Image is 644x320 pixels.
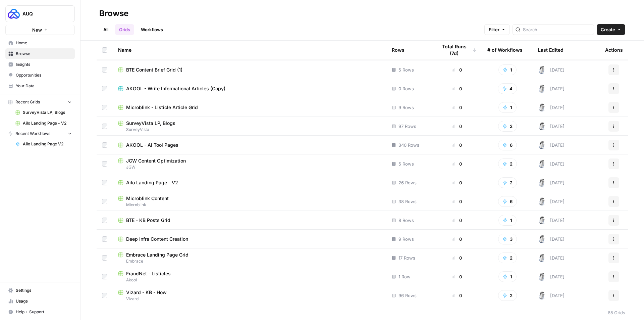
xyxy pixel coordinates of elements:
[538,273,546,281] img: 28dbpmxwbe1lgts1kkshuof3rm4g
[118,164,381,170] span: JGW
[538,41,563,59] div: Last Edited
[437,236,477,242] div: 0
[16,83,72,89] span: Your Data
[498,158,517,169] button: 2
[437,142,477,148] div: 0
[16,40,72,46] span: Home
[32,27,42,33] span: New
[126,66,182,73] span: BTE Content Brief Grid (1)
[605,41,623,59] div: Actions
[437,104,477,111] div: 0
[118,236,381,242] a: Deep Infra Content Creation
[489,26,499,33] span: Filter
[437,292,477,299] div: 0
[498,121,517,132] button: 2
[126,104,198,111] span: Microblink - Listicle Article Grid
[15,99,40,105] span: Recent Grids
[126,85,225,92] span: AKOOL - Write Informational Articles (Copy)
[538,122,565,130] div: [DATE]
[126,217,170,224] span: BTE - KB Posts Grid
[538,141,565,149] div: [DATE]
[498,102,517,113] button: 1
[8,8,20,20] img: AUQ Logo
[437,255,477,261] div: 0
[99,24,112,35] a: All
[118,179,381,186] a: Ailo Landing Page - V2
[5,296,75,307] a: Usage
[118,142,381,148] a: AKOOL - AI Tool Pages
[498,234,517,244] button: 3
[538,254,546,262] img: 28dbpmxwbe1lgts1kkshuof3rm4g
[118,120,381,133] a: SurveyVista LP, BlogsSurveyVista
[398,198,417,205] span: 38 Rows
[437,41,477,59] div: Total Runs (7d)
[398,85,414,92] span: 0 Rows
[498,64,517,75] button: 1
[498,271,517,282] button: 1
[16,298,72,304] span: Usage
[5,59,75,70] a: Insights
[538,85,546,93] img: 28dbpmxwbe1lgts1kkshuof3rm4g
[523,26,591,33] input: Search
[16,61,72,67] span: Insights
[126,270,171,277] span: FraudNet - Listicles
[22,10,63,17] span: AUQ
[398,217,414,224] span: 8 Rows
[487,41,523,59] div: # of Workflows
[126,236,188,242] span: Deep Infra Content Creation
[437,198,477,205] div: 0
[538,235,565,243] div: [DATE]
[126,252,189,258] span: Embrace Landing Page Grid
[597,24,625,35] button: Create
[126,289,167,296] span: Vizard - KB - How
[538,141,546,149] img: 28dbpmxwbe1lgts1kkshuof3rm4g
[12,107,75,118] a: SurveyVista LP, Blogs
[538,273,565,281] div: [DATE]
[5,25,75,35] button: New
[23,141,72,147] span: Ailo Landing Page V2
[137,24,167,35] a: Workflows
[437,217,477,224] div: 0
[16,287,72,293] span: Settings
[5,97,75,107] button: Recent Grids
[538,160,565,168] div: [DATE]
[398,123,416,130] span: 97 Rows
[118,85,381,92] a: AKOOL - Write Informational Articles (Copy)
[12,118,75,129] a: Ailo Landing Page - V2
[538,103,565,111] div: [DATE]
[398,66,414,73] span: 5 Rows
[437,85,477,92] div: 0
[538,197,565,205] div: [DATE]
[5,38,75,48] a: Home
[398,142,419,148] span: 340 Rows
[398,104,414,111] span: 9 Rows
[538,216,546,224] img: 28dbpmxwbe1lgts1kkshuof3rm4g
[118,127,381,133] span: SurveyVista
[118,258,381,264] span: Embrace
[126,157,186,164] span: JGW Content Optimization
[398,161,414,167] span: 5 Rows
[538,216,565,224] div: [DATE]
[118,104,381,111] a: Microblink - Listicle Article Grid
[538,291,546,300] img: 28dbpmxwbe1lgts1kkshuof3rm4g
[5,5,75,22] button: Workspace: AUQ
[5,307,75,317] button: Help + Support
[538,179,565,187] div: [DATE]
[437,179,477,186] div: 0
[398,236,414,242] span: 9 Rows
[538,103,546,111] img: 28dbpmxwbe1lgts1kkshuof3rm4g
[538,197,546,205] img: 28dbpmxwbe1lgts1kkshuof3rm4g
[16,72,72,78] span: Opportunities
[538,66,565,74] div: [DATE]
[118,217,381,224] a: BTE - KB Posts Grid
[538,160,546,168] img: 28dbpmxwbe1lgts1kkshuof3rm4g
[5,285,75,296] a: Settings
[538,291,565,300] div: [DATE]
[398,273,411,280] span: 1 Row
[118,157,381,170] a: JGW Content OptimizationJGW
[23,109,72,116] span: SurveyVista LP, Blogs
[118,296,381,302] span: Vizard
[118,277,381,283] span: Akool
[608,309,625,316] div: 65 Grids
[12,139,75,149] a: Ailo Landing Page V2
